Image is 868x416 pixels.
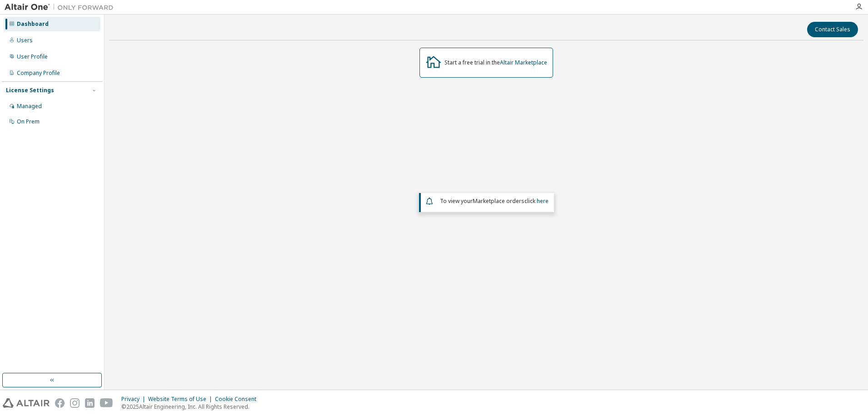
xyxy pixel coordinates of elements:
img: Altair One [5,3,118,12]
img: instagram.svg [70,398,80,408]
img: youtube.svg [100,398,113,408]
div: License Settings [6,87,54,94]
div: Company Profile [17,69,60,77]
a: here [537,197,549,205]
p: © 2025 Altair Engineering, Inc. All Rights Reserved. [121,403,262,411]
img: altair_logo.svg [3,398,50,408]
div: Start a free trial in the [444,59,547,66]
div: User Profile [17,53,48,60]
em: Marketplace orders [473,197,524,205]
div: Managed [17,103,42,110]
span: To view your click [440,197,549,205]
div: On Prem [17,118,40,125]
div: Privacy [121,396,148,403]
div: Website Terms of Use [148,396,215,403]
div: Cookie Consent [215,396,262,403]
img: facebook.svg [55,398,65,408]
div: Dashboard [17,20,49,28]
a: Altair Marketplace [500,59,547,66]
div: Users [17,37,33,44]
img: linkedin.svg [85,398,95,408]
button: Contact Sales [807,22,858,37]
